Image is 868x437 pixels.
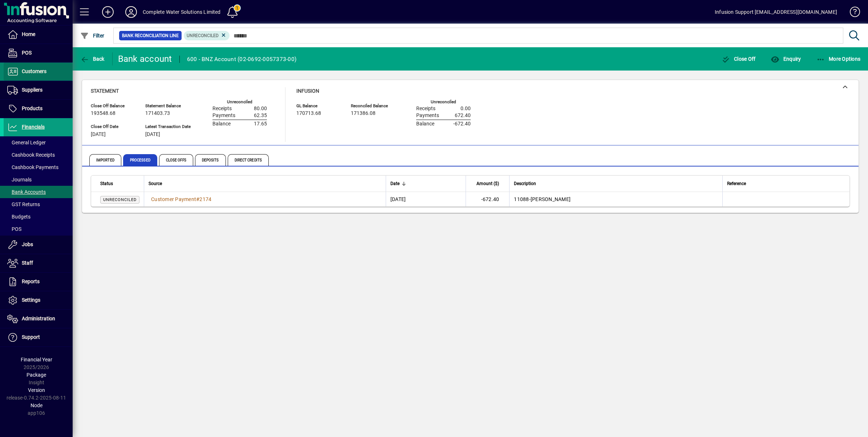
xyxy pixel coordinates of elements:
span: Direct Credits [228,154,269,166]
a: POS [4,223,73,235]
div: Infusion Support [EMAIL_ADDRESS][DOMAIN_NAME] [715,6,837,18]
span: More Options [816,56,861,62]
span: Reports [22,278,40,284]
app-page-header-button: Back [73,52,113,65]
span: Imported [89,154,121,166]
span: Source [149,180,162,188]
span: 2174 [199,196,211,202]
span: 171403.73 [145,111,170,116]
span: 62.35 [254,113,267,119]
span: 193548.68 [91,111,115,116]
span: 0.00 [461,106,471,112]
button: Add [96,5,119,19]
a: Home [4,25,73,44]
span: 170713.68 [296,111,321,116]
a: Administration [4,310,73,328]
span: Budgets [7,214,31,220]
span: Enquiry [771,56,801,62]
div: Reference [727,180,840,188]
a: Cashbook Receipts [4,149,73,161]
div: Bank account [118,53,172,65]
span: Balance [416,121,434,127]
span: Settings [22,297,40,303]
span: 171386.08 [351,111,376,116]
span: 672.40 [455,113,471,119]
span: Package [27,372,46,378]
span: [DATE] [91,132,106,137]
span: 80.00 [254,106,267,112]
button: Enquiry [769,52,803,65]
span: 17.65 [254,121,267,127]
span: Financials [22,124,45,130]
span: Amount ($) [476,180,499,188]
a: Reports [4,273,73,291]
div: Amount ($) [470,180,506,188]
a: Customers [4,63,73,81]
span: Journals [7,177,32,183]
span: Deposits [195,154,226,166]
span: - [529,196,531,202]
span: Balance [212,121,231,127]
td: -672.40 [466,192,509,207]
span: Receipts [416,106,435,112]
button: Filter [78,29,106,42]
span: Back [80,56,105,62]
span: Statement Balance [145,104,191,108]
span: Cashbook Receipts [7,152,55,158]
span: Suppliers [22,87,42,93]
span: Close Offs [159,154,193,166]
a: Customer Payment#2174 [149,195,214,203]
a: Budgets [4,211,73,223]
button: Profile [119,5,143,19]
span: GST Returns [7,201,40,207]
span: POS [7,226,21,232]
div: Date [390,180,462,188]
a: Knowledge Base [844,1,859,25]
a: Journals [4,173,73,186]
a: Cashbook Payments [4,161,73,173]
div: Status [100,180,139,188]
span: Cashbook Payments [7,164,58,170]
label: Unreconciled [227,100,252,104]
span: Description [514,180,536,188]
span: [DATE] [145,132,160,137]
span: Reference [727,180,746,188]
span: Version [28,387,45,393]
span: Bank Reconciliation Line [122,32,179,39]
div: 600 - BNZ Account (02-0692-0057373-00) [187,53,297,65]
span: Filter [80,33,105,39]
a: Bank Accounts [4,186,73,198]
a: Support [4,328,73,346]
span: Close Off Date [91,124,134,129]
mat-chip: Reconciliation Status: Unreconciled [184,31,230,40]
div: Source [149,180,381,188]
span: Node [31,402,42,408]
span: 11088 [514,196,529,202]
span: Reconciled Balance [351,104,394,108]
span: Unreconciled [187,33,219,38]
a: General Ledger [4,136,73,149]
a: Suppliers [4,81,73,99]
td: [DATE] [386,192,466,207]
span: Home [22,31,35,37]
span: Customers [22,68,46,74]
a: GST Returns [4,198,73,211]
span: GL Balance [296,104,340,108]
span: Close Off Balance [91,104,134,108]
span: Status [100,180,113,188]
span: Latest Transaction Date [145,124,191,129]
button: Close Off [720,52,758,65]
a: Staff [4,254,73,272]
span: -672.40 [453,121,471,127]
a: Settings [4,291,73,309]
span: Bank Accounts [7,189,46,195]
button: Back [78,52,106,65]
span: Close Off [722,56,756,62]
span: [PERSON_NAME] [531,196,571,202]
span: Receipts [212,106,232,112]
span: Date [390,180,399,188]
span: Customer Payment [151,196,196,202]
button: More Options [815,52,863,65]
span: Administration [22,316,55,321]
span: Products [22,105,42,111]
